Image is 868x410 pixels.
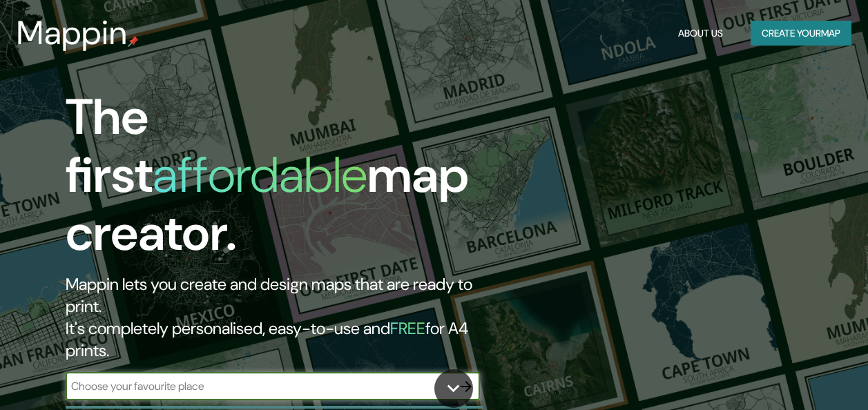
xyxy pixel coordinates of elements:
h1: The first map creator. [66,88,500,273]
h3: Mappin [17,14,128,52]
iframe: Help widget launcher [745,356,853,395]
button: About Us [673,21,729,46]
img: mappin-pin [128,36,139,47]
h5: FREE [390,318,425,339]
h1: affordable [153,143,367,207]
h2: Mappin lets you create and design maps that are ready to print. It's completely personalised, eas... [66,273,500,362]
button: Create yourmap [751,21,851,46]
input: Choose your favourite place [66,378,452,394]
